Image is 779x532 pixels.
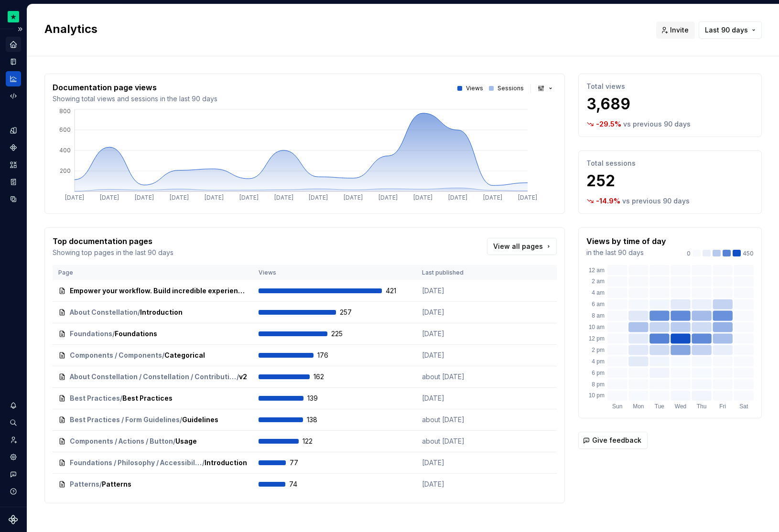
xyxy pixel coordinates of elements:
[53,265,253,280] th: Page
[589,392,605,399] text: 10 pm
[6,54,21,69] a: Documentation
[237,372,239,382] span: /
[112,329,115,339] span: /
[586,82,754,91] p: Total views
[53,94,217,104] p: Showing total views and sessions in the last 90 days
[175,436,197,446] span: Usage
[253,265,416,280] th: Views
[466,85,483,92] p: Views
[6,398,21,413] button: Notifications
[70,286,247,296] span: Empower your workflow. Build incredible experiences.
[59,107,71,115] tspan: 800
[205,458,247,468] span: Introduction
[99,479,102,489] span: /
[422,436,494,446] p: about [DATE]
[331,329,356,339] span: 225
[290,458,314,468] span: 77
[135,194,154,201] tspan: [DATE]
[589,335,605,342] text: 12 pm
[739,403,748,410] text: Sat
[6,140,21,155] div: Components
[6,449,21,465] a: Settings
[9,515,18,524] svg: Supernova Logo
[675,403,686,410] text: Wed
[656,21,695,39] button: Invite
[344,194,363,201] tspan: [DATE]
[70,479,99,489] span: Patterns
[239,372,247,382] span: v2
[483,194,502,201] tspan: [DATE]
[170,194,189,201] tspan: [DATE]
[623,119,691,129] p: vs previous 90 days
[53,235,173,247] p: Top documentation pages
[719,403,726,410] text: Fri
[422,329,494,339] p: [DATE]
[100,194,119,201] tspan: [DATE]
[140,308,183,317] span: Introduction
[586,235,666,247] p: Views by time of day
[6,123,21,138] a: Design tokens
[180,415,182,425] span: /
[448,194,467,201] tspan: [DATE]
[422,286,494,296] p: [DATE]
[699,21,762,39] button: Last 90 days
[586,159,754,168] p: Total sessions
[6,415,21,430] button: Search ⌘K
[697,403,707,410] text: Thu
[592,289,605,296] text: 4 am
[70,308,138,317] span: About Constellation
[138,308,140,317] span: /
[70,394,120,403] span: Best Practices
[60,167,71,174] tspan: 200
[70,458,202,468] span: Foundations / Philosophy / Accessibility / Accessible by design
[317,351,342,360] span: 176
[622,196,690,206] p: vs previous 90 days
[422,458,494,468] p: [DATE]
[44,21,645,37] h2: Analytics
[6,432,21,447] a: Invite team
[687,250,691,257] p: 0
[413,194,433,201] tspan: [DATE]
[6,192,21,207] a: Data sources
[70,372,237,382] span: About Constellation / Constellation / Contribution
[612,403,622,410] text: Sun
[182,415,218,425] span: Guidelines
[592,436,641,445] span: Give feedback
[705,25,748,35] span: Last 90 days
[314,372,338,382] span: 162
[422,351,494,360] p: [DATE]
[6,88,21,104] a: Code automation
[6,174,21,190] a: Storybook stories
[6,157,21,172] a: Assets
[592,381,605,388] text: 8 pm
[202,458,205,468] span: /
[59,126,71,133] tspan: 600
[589,267,605,274] text: 12 am
[655,403,665,410] text: Tue
[164,351,205,360] span: Categorical
[173,436,175,446] span: /
[6,71,21,86] a: Analytics
[70,415,180,425] span: Best Practices / Form Guidelines
[102,479,131,489] span: Patterns
[303,436,327,446] span: 122
[592,312,605,319] text: 8 am
[596,196,620,206] p: -14.9 %
[70,329,112,339] span: Foundations
[379,194,398,201] tspan: [DATE]
[307,394,332,403] span: 139
[498,85,524,92] p: Sessions
[239,194,259,201] tspan: [DATE]
[13,22,27,36] button: Expand sidebar
[578,432,648,449] button: Give feedback
[274,194,293,201] tspan: [DATE]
